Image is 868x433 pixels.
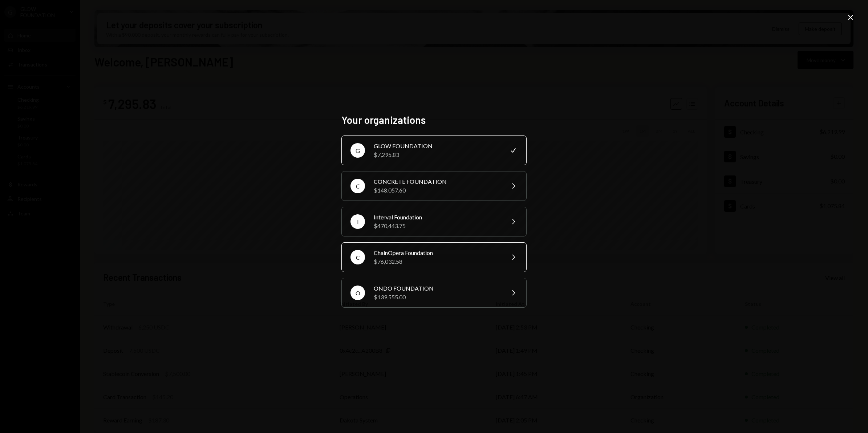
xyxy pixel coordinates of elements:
[374,142,500,150] div: GLOW FOUNDATION
[341,135,527,165] button: GGLOW FOUNDATION$7,295.83
[374,222,500,230] div: $470,443.75
[374,150,500,159] div: $7,295.83
[350,286,365,300] div: O
[341,207,527,236] button: IInterval Foundation$470,443.75
[374,186,500,195] div: $148,057.60
[341,278,527,308] button: OONDO FOUNDATION$139,555.00
[374,248,500,257] div: ChainOpera Foundation
[374,257,500,266] div: $76,032.58
[374,293,500,302] div: $139,555.00
[350,250,365,264] div: C
[341,171,527,201] button: CCONCRETE FOUNDATION$148,057.60
[350,179,365,193] div: C
[374,284,500,293] div: ONDO FOUNDATION
[350,214,365,229] div: I
[374,177,500,186] div: CONCRETE FOUNDATION
[374,213,500,222] div: Interval Foundation
[350,143,365,158] div: G
[341,242,527,272] button: CChainOpera Foundation$76,032.58
[341,113,527,127] h2: Your organizations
